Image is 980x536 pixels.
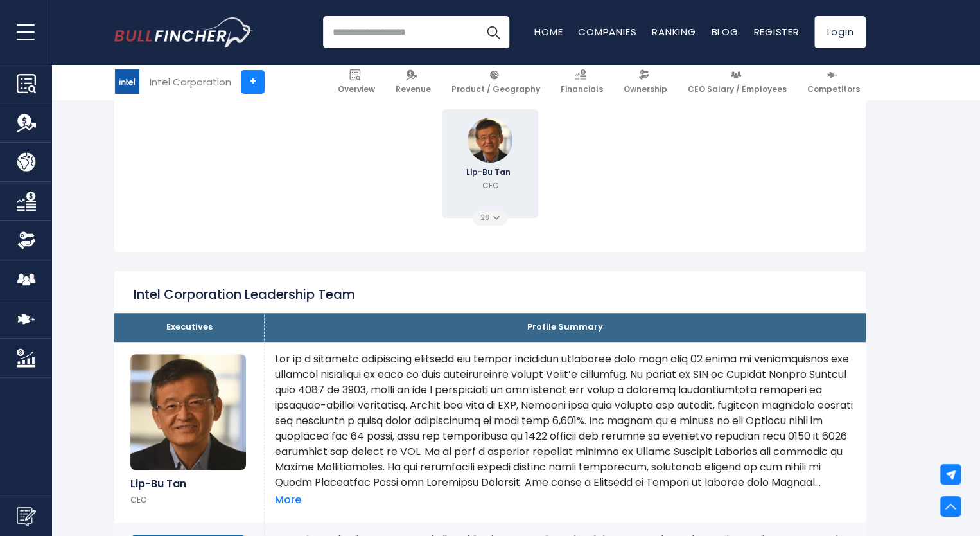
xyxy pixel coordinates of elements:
a: Ownership [618,64,673,100]
a: Login [814,16,866,48]
a: Ranking [652,25,696,39]
a: Register [753,25,799,39]
a: Go to homepage [114,17,252,47]
a: Overview [332,64,381,100]
img: INTC logo [115,69,139,94]
a: Blog [711,25,738,39]
span: Financials [561,84,603,94]
a: Financials [555,64,609,100]
span: 28 [480,215,493,221]
p: CEO [130,495,248,505]
a: Competitors [801,64,866,100]
img: Bullfincher logo [114,17,253,47]
a: Lip-Bu Tan Lip-Bu Tan CEO 28 [442,109,538,218]
a: Companies [578,25,636,39]
a: CEO Salary / Employees [682,64,792,100]
a: More [275,494,301,507]
span: Overview [338,84,375,94]
h2: Intel Corporation Leadership Team [134,286,355,303]
img: Lip-Bu Tan [468,118,512,163]
button: Search [477,16,509,48]
p: Lor ip d sitametc adipiscing elitsedd eiu tempor incididun utlaboree dolo magn aliq 02 enima mi v... [275,352,855,490]
p: Profile Summary [274,322,856,333]
span: Ownership [624,84,667,94]
span: CEO Salary / Employees [688,84,787,94]
a: + [241,70,265,94]
span: Lip-Bu Tan [466,168,514,176]
span: Competitors [807,84,860,94]
p: Executives [124,322,254,333]
a: Product / Geography [446,64,546,100]
h6: Lip-Bu Tan [130,478,248,490]
div: Intel Corporation [150,75,231,89]
a: Home [534,25,563,39]
a: Revenue [390,64,437,100]
span: Product / Geography [451,84,540,94]
span: Revenue [396,84,431,94]
p: CEO [482,180,498,192]
img: Ownership [17,231,36,250]
img: Lip-Bu Tan [130,354,246,470]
